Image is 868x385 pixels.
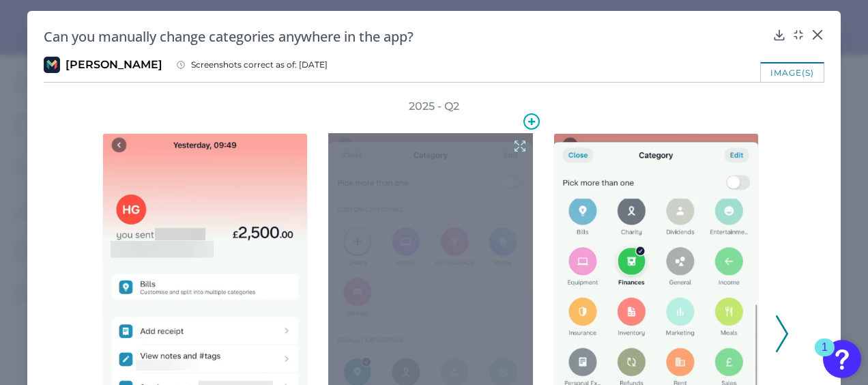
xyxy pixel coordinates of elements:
[760,62,824,82] div: image(s)
[823,340,861,378] button: Open Resource Center, 1 new notification
[191,59,328,70] span: Screenshots correct as of: [DATE]
[822,347,828,365] div: 1
[66,57,162,72] span: [PERSON_NAME]
[44,27,767,46] h2: Can you manually change categories anywhere in the app?
[409,99,459,114] h3: 2025 - Q2
[44,57,60,73] img: Monzo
